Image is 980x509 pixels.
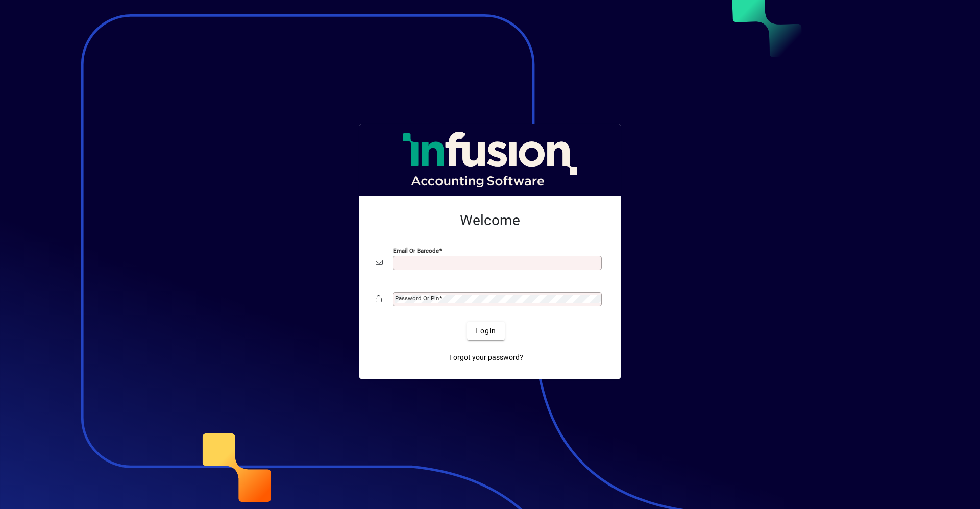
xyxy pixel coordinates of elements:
[467,322,504,340] button: Login
[449,352,523,363] span: Forgot your password?
[475,326,496,336] span: Login
[393,247,439,254] mat-label: Email or Barcode
[445,348,527,367] a: Forgot your password?
[376,212,604,229] h2: Welcome
[395,295,439,302] mat-label: Password or Pin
